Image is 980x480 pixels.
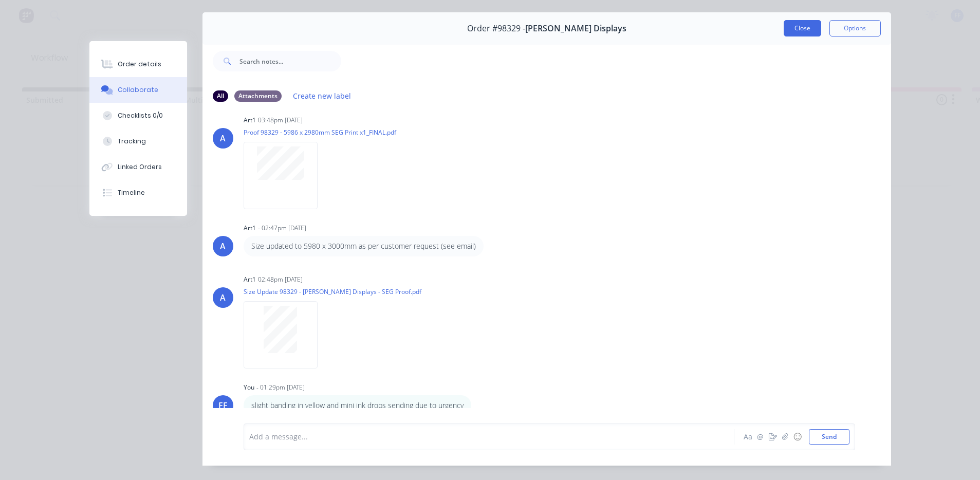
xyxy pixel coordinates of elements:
div: Order details [118,60,161,69]
div: A [220,291,226,304]
p: Size updated to 5980 x 3000mm as per customer request (see email) [251,241,476,251]
button: Order details [89,51,187,77]
div: You [244,383,254,392]
div: A [220,240,226,252]
button: Timeline [89,180,187,206]
p: Size Update 98329 - [PERSON_NAME] Displays - SEG Proof.pdf [244,287,421,296]
div: art1 [244,116,256,125]
span: Order #98329 - [467,24,525,33]
div: 03:48pm [DATE] [258,116,303,125]
button: Aa [742,431,754,443]
p: slight banding in yellow and mini ink drops sending due to urgency [251,400,464,411]
div: FF [218,399,228,412]
button: Send [809,429,849,445]
button: Collaborate [89,77,187,103]
div: Linked Orders [118,162,162,172]
div: A [220,132,226,144]
button: Options [829,20,881,36]
span: [PERSON_NAME] Displays [525,24,626,33]
div: All [213,90,228,102]
button: @ [754,431,767,443]
div: 02:48pm [DATE] [258,275,303,284]
button: Close [784,20,821,36]
button: Tracking [89,128,187,154]
p: Proof 98329 - 5986 x 2980mm SEG Print x1_FINAL.pdf [244,128,396,137]
button: ☺ [791,431,804,443]
div: Checklists 0/0 [118,111,163,120]
div: Tracking [118,137,146,146]
div: Attachments [234,90,282,102]
button: Linked Orders [89,154,187,180]
div: - 02:47pm [DATE] [258,224,306,233]
div: Timeline [118,188,145,197]
input: Search notes... [239,51,341,71]
button: Checklists 0/0 [89,103,187,128]
div: art1 [244,275,256,284]
div: Collaborate [118,85,158,95]
button: Create new label [288,89,357,103]
div: art1 [244,224,256,233]
div: - 01:29pm [DATE] [256,383,305,392]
